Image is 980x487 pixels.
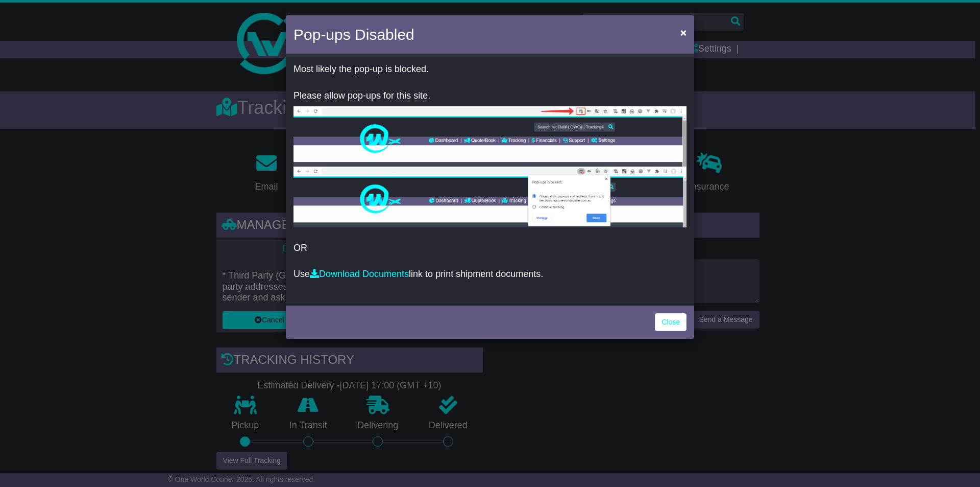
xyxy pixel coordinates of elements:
[293,167,687,227] img: allow-popup-2.png
[293,64,687,75] p: Most likely the pop-up is blocked.
[680,27,687,38] span: ×
[293,106,687,167] img: allow-popup-1.png
[293,90,687,102] p: Please allow pop-ups for this site.
[286,56,694,303] div: OR
[293,269,687,280] p: Use link to print shipment documents.
[655,313,687,331] a: Close
[310,269,409,279] a: Download Documents
[675,22,692,43] button: Close
[293,23,414,46] h4: Pop-ups Disabled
